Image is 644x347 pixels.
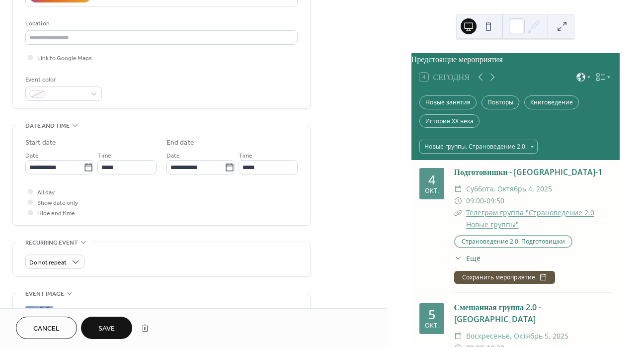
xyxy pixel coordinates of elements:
span: Date and time [25,121,70,131]
div: ​ [454,183,462,195]
div: End date [166,138,194,148]
button: Cancel [16,317,77,339]
span: Date [166,151,180,161]
div: 5 [428,308,435,321]
button: Save [81,317,132,339]
span: суббота, октябрь 4, 2025 [466,183,552,195]
span: Link to Google Maps [37,53,92,64]
div: 4 [428,173,435,186]
div: ​ [454,253,462,263]
div: ​ [454,195,462,207]
span: Save [98,324,115,334]
div: ; [25,306,53,334]
div: Location [25,18,296,29]
div: Event color [25,75,100,85]
span: Event image [25,289,64,299]
button: Сохранить мероприятие [454,271,555,284]
span: Time [239,151,252,161]
a: Смешанная группа 2.0 - [GEOGRAPHIC_DATA] [454,302,542,325]
span: Time [97,151,111,161]
span: Date [25,151,39,161]
div: ​ [454,207,462,219]
div: Новые занятия [419,95,477,109]
button: ​Ещё [454,253,481,263]
span: 09:00 [466,195,484,207]
div: Повторы [482,95,519,109]
div: История XX века [419,114,480,128]
a: Подготовишки - [GEOGRAPHIC_DATA]-1 [454,167,603,177]
span: воскресенье, октябрь 5, 2025 [466,330,568,342]
span: Show date only [37,198,78,208]
div: окт. [425,323,439,329]
div: окт. [425,188,439,194]
div: Предстоящие мероприятия [411,53,620,65]
span: Cancel [33,324,60,334]
span: - [484,195,486,207]
span: All day [37,187,55,198]
div: Start date [25,138,56,148]
span: Ещё [466,253,481,263]
a: Телеграм группа "Страноведение 2.0 Новые группы" [466,208,594,229]
div: Книговедение [524,95,579,109]
span: Do not repeat [29,257,67,268]
span: Hide end time [37,208,75,219]
span: 09:50 [486,195,504,207]
span: Recurring event [25,238,78,248]
div: ​ [454,330,462,342]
